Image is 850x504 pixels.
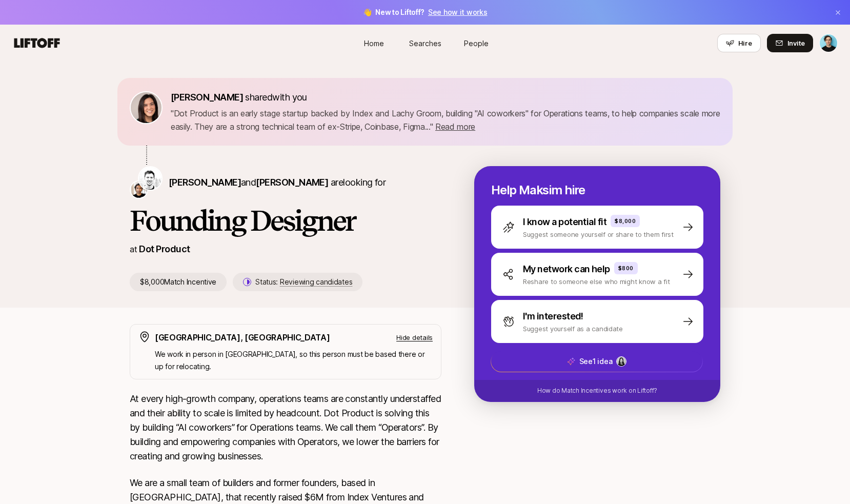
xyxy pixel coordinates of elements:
button: See1 idea [491,351,703,372]
span: Read more [435,122,475,132]
p: $8,000 [615,217,636,225]
span: Reviewing candidates [280,277,352,287]
p: [GEOGRAPHIC_DATA], [GEOGRAPHIC_DATA] [155,331,330,344]
p: are looking for [169,175,386,190]
span: People [464,38,489,49]
img: a6da1878_b95e_422e_bba6_ac01d30c5b5f.jpg [617,357,626,366]
p: Reshare to someone else who might know a fit [523,276,670,287]
p: $8,000 Match Incentive [130,273,227,291]
p: " Dot Product is an early stage startup backed by Index and Lachy Groom, building "AI coworkers" ... [171,107,720,133]
p: Suggest someone yourself or share to them first [523,229,674,239]
p: $800 [618,264,634,272]
p: My network can help [523,262,610,276]
a: Dot Product [139,244,190,254]
img: Maksim Stepanenko [139,167,161,190]
img: Chris Baum [820,34,837,52]
span: Invite [787,38,805,48]
p: I'm interested! [523,309,583,324]
a: Home [348,34,399,53]
p: at [130,243,137,256]
h1: Founding Designer [130,205,441,236]
span: [PERSON_NAME] [171,92,243,103]
span: with you [272,92,307,103]
a: See how it works [428,8,488,16]
p: Suggest yourself as a candidate [523,324,623,334]
p: Hide details [396,332,433,342]
span: [PERSON_NAME] [256,177,328,188]
p: See 1 idea [579,355,613,368]
a: Searches [399,34,451,53]
span: Home [364,38,384,49]
img: Usman Masood [131,182,147,198]
p: Status: [255,276,352,288]
span: Hire [738,38,752,48]
p: At every high-growth company, operations teams are constantly understaffed and their ability to s... [130,392,441,463]
p: shared [171,90,311,105]
p: Help Maksim hire [491,183,703,197]
span: and [241,177,328,188]
p: We work in person in [GEOGRAPHIC_DATA], so this person must be based there or up for relocating. [155,348,433,373]
a: People [451,34,502,53]
p: I know a potential fit [523,215,606,229]
span: [PERSON_NAME] [169,177,241,188]
button: Chris Baum [819,34,838,52]
span: 👋 New to Liftoff? [363,6,488,18]
img: 71d7b91d_d7cb_43b4_a7ea_a9b2f2cc6e03.jpg [131,92,161,123]
button: Hire [717,34,761,52]
span: Searches [409,38,441,49]
button: Invite [767,34,813,52]
p: How do Match Incentives work on Liftoff? [537,386,657,395]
